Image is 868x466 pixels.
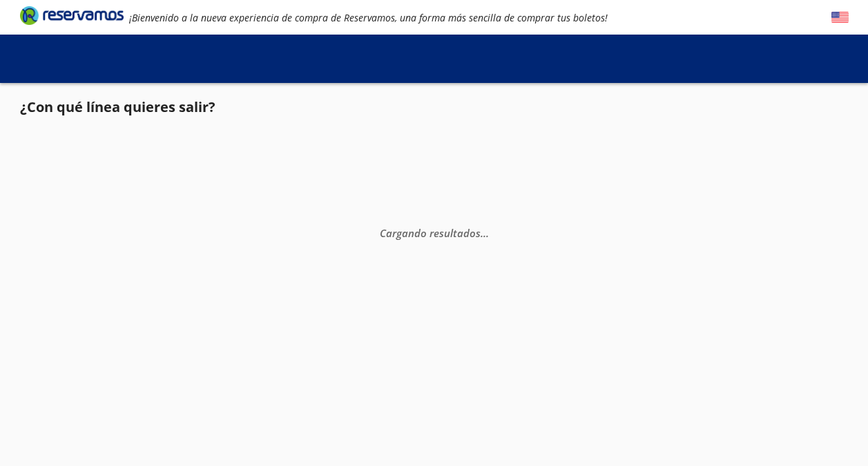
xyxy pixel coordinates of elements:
[20,5,124,26] i: Brand Logo
[486,226,489,240] span: .
[483,226,486,240] span: .
[129,11,608,24] em: ¡Bienvenido a la nueva experiencia de compra de Reservamos, una forma más sencilla de comprar tus...
[831,9,849,26] button: English
[20,97,215,118] p: ¿Con qué línea quieres salir?
[380,226,489,240] em: Cargando resultados
[481,226,483,240] span: .
[20,5,124,30] a: Brand Logo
